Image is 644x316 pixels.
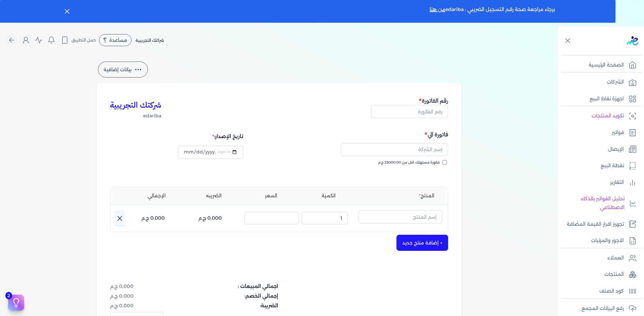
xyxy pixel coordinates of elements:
li: الضريبه [186,192,241,199]
a: الإيصال [558,142,640,156]
a: العملاء [558,251,640,265]
p: تجهيز اقرار القيمة المضافة [567,220,624,229]
dt: الضريبة: [167,302,278,309]
a: نقطة البيع [558,159,640,173]
a: تكويد المنتجات [558,109,640,123]
input: إسم المنتج [359,210,442,223]
a: تجهيز اقرار القيمة المضافة [558,217,640,231]
p: المنتجات [604,270,624,279]
input: إسم الشركة [341,143,448,156]
li: الكمية [301,192,356,199]
li: الإجمالي [129,192,184,199]
a: الصفحة الرئيسية [558,58,640,72]
a: تحليل الفواتير بالذكاء الاصطناعي [558,192,640,214]
p: تكويد المنتجات [592,112,624,120]
button: 2 [8,295,24,311]
li: المنتج [359,192,442,199]
div: مساعدة [99,34,131,46]
button: حمل التطبيق [59,34,98,46]
p: التقارير [610,178,624,187]
a: رفع البيانات المجمع [558,302,640,316]
p: الإيصال [608,145,624,154]
p: كود الصنف [599,287,624,296]
h3: شركتك التجريبية [110,99,161,111]
li: السعر [244,192,299,199]
p: نقطة البيع [601,162,624,170]
button: إسم المنتج [359,210,442,226]
a: من هنا [430,6,445,12]
h5: رقم الفاتورة [371,96,448,105]
p: 0.000 ج.م [198,214,222,223]
input: رقم الفاتورة [371,105,448,118]
p: الاجور والمرتبات [591,236,624,245]
div: تاريخ الإصدار: [178,130,243,143]
a: كود الصنف [558,284,640,298]
p: رفع البيانات المجمع [582,304,624,313]
p: الشركات [607,78,624,87]
span: شركتك التجريبية [136,38,164,43]
span: 2 [5,292,12,299]
p: فواتير [612,128,624,137]
a: المنتجات [558,268,640,282]
dd: 0.000 ج.م [110,302,163,309]
span: edariba [110,112,161,119]
dt: اجمالي المبيعات : [167,283,278,290]
button: + إضافة منتج جديد [396,235,448,251]
a: اجهزة نقاط البيع [558,92,640,106]
span: مساعدة [109,38,127,42]
span: فاتورة مستهلك اقل من 25000.00 ج.م [378,160,440,165]
a: الاجور والمرتبات [558,234,640,248]
p: 0.000 ج.م [141,214,165,223]
a: الشركات [558,75,640,89]
dt: إجمالي الخصم: [167,293,278,300]
span: حمل التطبيق [71,37,96,43]
p: اجهزة نقاط البيع [590,95,624,103]
p: العملاء [607,254,624,262]
p: برجاء مراجعة صحة رقم التسجيل الضريبي : edariba [430,5,555,17]
dd: 0.000 ج.م [110,293,163,300]
dd: 0.000 ج.م [110,283,163,290]
input: فاتورة مستهلك اقل من 25000.00 ج.م [442,160,447,165]
a: التقارير [558,176,640,190]
button: بيانات إضافية [98,62,148,78]
p: الصفحة الرئيسية [589,61,624,70]
button: إسم الشركة [341,143,448,159]
p: تحليل الفواتير بالذكاء الاصطناعي [561,195,625,212]
h5: فاتورة الي [281,130,448,139]
img: logo [627,36,639,45]
a: فواتير [558,126,640,140]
